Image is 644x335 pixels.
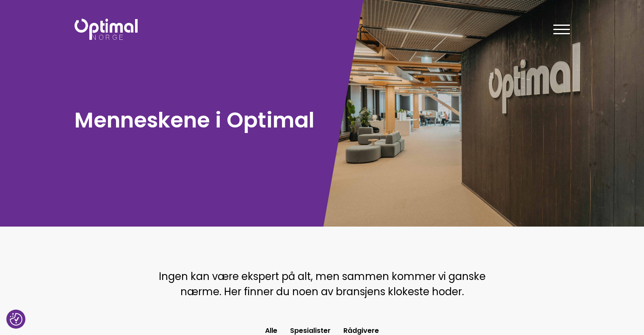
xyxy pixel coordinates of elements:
[75,19,138,40] img: Optimal Norge
[75,106,318,134] h1: Menneskene i Optimal
[10,313,22,326] img: Revisit consent button
[159,269,486,299] span: Ingen kan være ekspert på alt, men sammen kommer vi ganske nærme. Her finner du noen av bransjens...
[10,313,22,326] button: Samtykkepreferanser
